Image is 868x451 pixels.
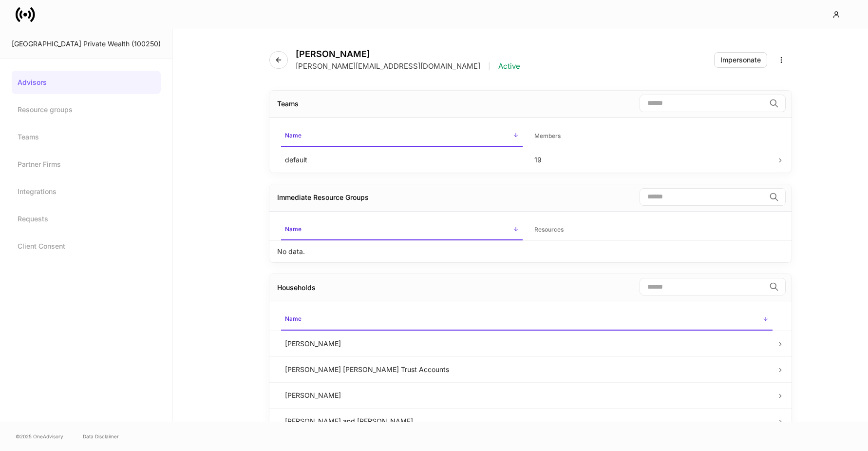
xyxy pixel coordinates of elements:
[277,193,369,202] div: Immediate Resource Groups
[285,224,302,234] h6: Name
[527,147,776,173] td: 19
[12,98,161,121] a: Resource groups
[12,71,161,94] a: Advisors
[12,125,161,149] a: Teams
[281,126,523,147] span: Name
[285,314,302,323] h6: Name
[277,408,776,434] td: [PERSON_NAME] and [PERSON_NAME]
[277,147,527,173] td: default
[12,153,161,176] a: Partner Firms
[277,382,776,408] td: [PERSON_NAME]
[281,309,773,330] span: Name
[281,219,523,240] span: Name
[16,432,63,440] span: © 2025 OneAdvisory
[534,131,561,140] h6: Members
[285,131,302,140] h6: Name
[296,49,520,59] h4: [PERSON_NAME]
[277,356,776,382] td: [PERSON_NAME] [PERSON_NAME] Trust Accounts
[296,61,480,71] p: [PERSON_NAME][EMAIL_ADDRESS][DOMAIN_NAME]
[83,432,119,440] a: Data Disclaimer
[12,235,161,258] a: Client Consent
[530,126,773,146] span: Members
[530,220,773,240] span: Resources
[488,61,491,71] p: |
[714,52,767,68] button: Impersonate
[277,247,305,256] p: No data.
[12,207,161,231] a: Requests
[277,283,316,293] div: Households
[277,331,776,356] td: [PERSON_NAME]
[12,180,161,203] a: Integrations
[498,61,520,71] p: Active
[277,99,299,109] div: Teams
[534,225,564,234] h6: Resources
[720,57,761,63] div: Impersonate
[12,39,161,49] div: [GEOGRAPHIC_DATA] Private Wealth (100250)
